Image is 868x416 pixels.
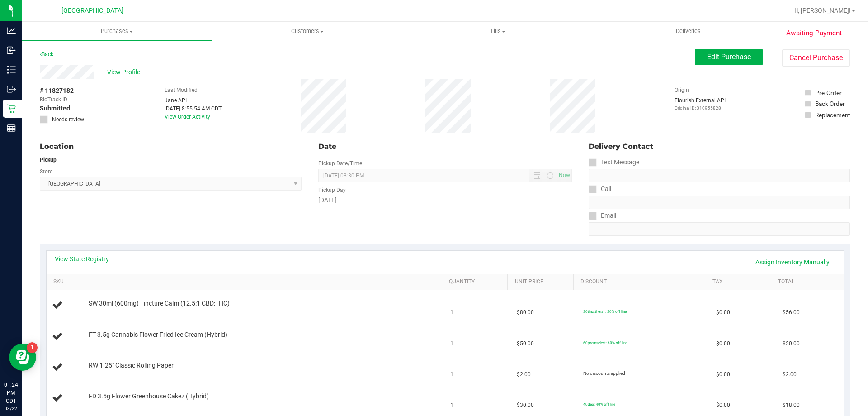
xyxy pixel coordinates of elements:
[783,370,797,379] span: $2.00
[212,22,402,41] a: Customers
[589,156,639,169] label: Text Message
[27,342,38,353] iframe: Resource center unread badge
[165,86,198,94] label: Last Modified
[707,53,751,61] span: Edit Purchase
[517,339,534,348] span: $50.00
[9,344,36,371] iframe: Resource center
[40,157,57,163] strong: Pickup
[449,278,504,286] a: Quantity
[583,402,615,406] span: 40dep: 40% off line
[815,110,850,120] div: Replacement
[318,141,571,152] div: Date
[583,340,627,345] span: 60premselect: 60% off line
[71,96,72,104] span: -
[450,308,453,317] span: 1
[750,254,835,270] a: Assign Inventory Manually
[40,167,52,176] label: Store
[4,381,18,405] p: 01:24 PM CDT
[695,49,763,65] button: Edit Purchase
[318,186,346,194] label: Pickup Day
[783,401,800,410] span: $18.00
[89,330,227,339] span: FT 3.5g Cannabis Flower Fried Ice Cream (Hybrid)
[7,65,16,74] inline-svg: Inventory
[593,22,783,41] a: Deliveries
[450,401,453,410] span: 1
[318,196,571,205] div: [DATE]
[212,27,402,35] span: Customers
[4,405,18,412] p: 08/22
[89,392,209,401] span: FD 3.5g Flower Greenhouse Cakez (Hybrid)
[40,96,69,104] span: BioTrack ID:
[40,104,70,113] span: Submitted
[7,85,16,94] inline-svg: Outbound
[589,169,850,182] input: Format: (999) 999-9999
[782,49,850,67] button: Cancel Purchase
[89,361,174,370] span: RW 1.25" Classic Rolling Paper
[716,401,730,410] span: $0.00
[7,46,16,55] inline-svg: Inbound
[40,51,53,57] a: Back
[517,308,534,317] span: $80.00
[589,196,850,209] input: Format: (999) 999-9999
[783,339,800,348] span: $20.00
[402,22,593,41] a: Tills
[450,339,453,348] span: 1
[589,182,611,196] label: Call
[815,99,845,108] div: Back Order
[664,27,713,35] span: Deliveries
[580,278,702,286] a: Discount
[7,104,16,113] inline-svg: Retail
[517,401,534,410] span: $30.00
[450,370,453,379] span: 1
[716,339,730,348] span: $0.00
[589,141,850,152] div: Delivery Contact
[786,28,842,38] span: Awaiting Payment
[778,278,833,286] a: Total
[675,96,726,111] div: Flourish External API
[783,308,800,317] span: $56.00
[716,370,730,379] span: $0.00
[675,86,689,94] label: Origin
[675,105,726,111] p: Original ID: 310955828
[712,278,768,286] a: Tax
[40,141,302,152] div: Location
[89,299,230,308] span: SW 30ml (600mg) Tincture Calm (12.5:1 CBD:THC)
[583,309,627,314] span: 30tinctthera1: 30% off line
[22,27,212,35] span: Purchases
[165,105,222,113] div: [DATE] 8:55:54 AM CDT
[165,96,222,105] div: Jane API
[53,278,438,286] a: SKU
[107,67,143,77] span: View Profile
[52,115,84,124] span: Needs review
[792,7,851,14] span: Hi, [PERSON_NAME]!
[583,371,625,376] span: No discounts applied
[22,22,212,41] a: Purchases
[165,114,210,120] a: View Order Activity
[61,7,123,14] span: [GEOGRAPHIC_DATA]
[55,254,109,263] a: View State Registry
[515,278,570,286] a: Unit Price
[403,27,592,35] span: Tills
[40,86,74,96] span: # 11827182
[7,124,16,133] inline-svg: Reports
[318,159,362,167] label: Pickup Date/Time
[589,209,616,222] label: Email
[815,88,842,97] div: Pre-Order
[716,308,730,317] span: $0.00
[7,26,16,35] inline-svg: Analytics
[517,370,531,379] span: $2.00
